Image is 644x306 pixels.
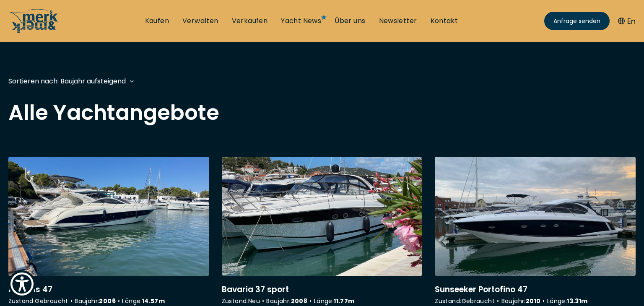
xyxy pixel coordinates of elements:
[379,16,417,26] a: Newsletter
[145,16,169,26] a: Kaufen
[182,16,218,26] a: Verwalten
[618,16,636,27] button: En
[232,16,268,26] a: Verkaufen
[544,12,610,30] a: Anfrage senden
[281,16,321,26] a: Yacht News
[335,16,365,26] a: Über uns
[431,16,458,26] a: Kontakt
[8,270,36,298] button: Show Accessibility Preferences
[8,76,126,86] div: Sortieren nach: Baujahr aufsteigend
[8,102,636,123] h2: Alle Yachtangebote
[553,17,600,26] span: Anfrage senden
